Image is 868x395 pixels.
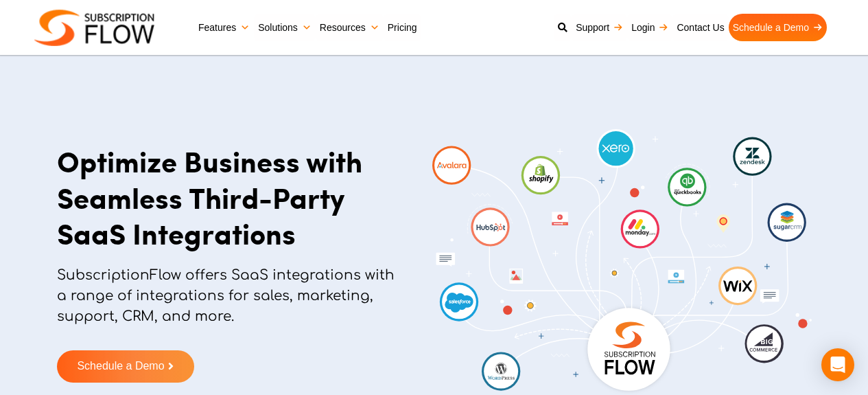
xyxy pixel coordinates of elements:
h1: Optimize Business with Seamless Third-Party SaaS Integrations [57,143,399,251]
img: Subscriptionflow [34,10,154,46]
a: Login [627,14,672,41]
a: Pricing [384,14,421,41]
a: Schedule a Demo [729,14,827,41]
a: Resources [316,14,384,41]
a: Contact Us [672,14,728,41]
a: Support [572,14,627,41]
a: Schedule a Demo [57,350,194,383]
div: Open Intercom Messenger [821,348,854,381]
a: Features [194,14,254,41]
p: SubscriptionFlow offers SaaS integrations with a range of integrations for sales, marketing, supp... [57,265,399,341]
a: Solutions [254,14,316,41]
span: Schedule a Demo [77,361,164,372]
